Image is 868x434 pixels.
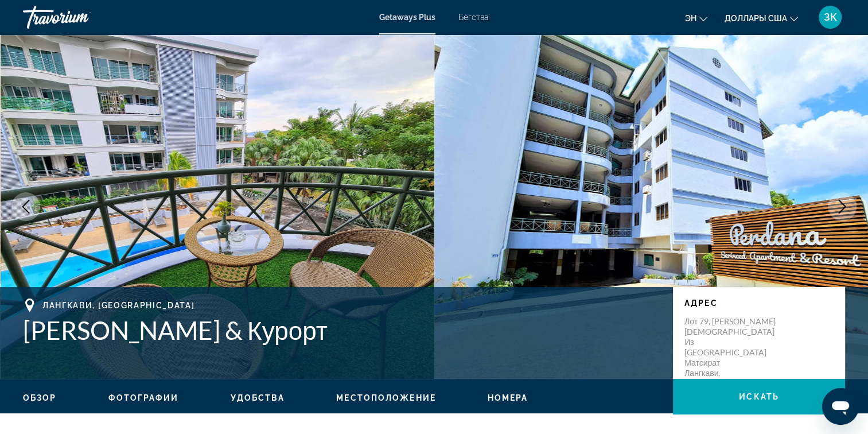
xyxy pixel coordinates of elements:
button: Фотографии [108,393,179,403]
span: Местоположение [336,393,435,402]
a: Бегства [458,13,489,22]
span: Доллары США [725,14,787,23]
button: Изменить валюту [725,10,798,26]
span: Номера [488,393,528,402]
span: Удобства [231,393,285,402]
button: Местоположение [336,393,435,403]
button: Пользовательское меню [815,5,845,29]
button: Обзор [23,393,57,403]
button: Предыдущее изображение [11,192,40,221]
a: Getaways Plus [379,13,435,22]
button: Номера [488,393,528,403]
button: Следующее изображение [828,192,857,221]
p: Лот 79, [PERSON_NAME] [DEMOGRAPHIC_DATA] из [GEOGRAPHIC_DATA] Матсират Лангкави, [GEOGRAPHIC_DATA] [684,316,776,389]
button: Искать [673,379,845,414]
span: ЗК [824,11,837,23]
h1: [PERSON_NAME] & Курорт [23,315,661,345]
button: Изменение языка [685,10,707,26]
span: Лангкави, [GEOGRAPHIC_DATA] [42,301,194,310]
span: эн [685,14,696,23]
span: Искать [739,392,779,401]
p: Адрес [684,299,834,308]
span: Обзор [23,393,57,402]
a: Травориум [23,2,138,32]
button: Удобства [231,393,285,403]
iframe: Button to launch messaging window [822,388,859,425]
span: Фотографии [108,393,179,402]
